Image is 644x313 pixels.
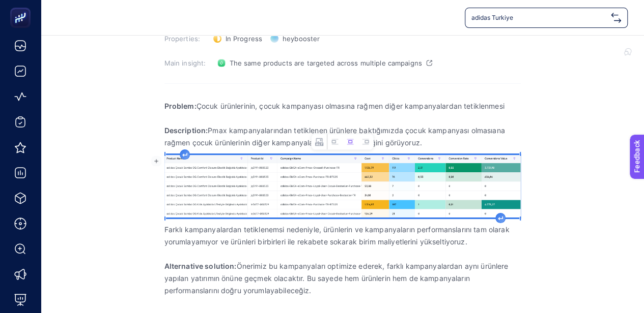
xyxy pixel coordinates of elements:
[164,124,521,149] p: Pmax kampanyalarından tetiklenen ürünlere baktığımızda çocuk kampanyası olmasıana rağmen çocuk ür...
[164,59,207,67] h3: Main insight:
[164,260,521,297] p: Önerimiz bu kampanyaları optimize ederek, farklı kampanyalardan aynı ürünlere yapılan yatırımın ö...
[180,149,190,160] div: Insert paragraph before block
[471,14,607,22] span: adidas Turkiye
[230,59,422,67] span: The same products are targeted across multiple campaigns
[164,93,521,309] div: Rich Text Editor. Editing area: main
[164,126,208,135] strong: Description:
[164,100,521,112] p: Çocuk ürünlerinin, çocuk kampanyası olmasına rağmen diğer kampanyalardan tetiklenmesi
[164,262,237,270] strong: Alternative solution:
[164,224,521,248] p: Farklı kampanyalardan tetiklenemsi nedeniyle, ürünlerin ve kampanyaların performanslarını tam ola...
[611,13,621,23] img: svg%3e
[312,134,373,149] div: Image toolbar
[226,35,262,43] span: In Progress
[6,3,39,11] span: Feedback
[495,213,506,223] div: Insert paragraph after block
[283,35,320,43] span: heybooster
[164,35,207,43] h3: Properties:
[164,155,521,217] img: 1756292258540-Ekran%20Resmi%202025-08-27%2013.51.37.png
[164,102,197,110] strong: Problem:
[213,55,436,71] a: The same products are targeted across multiple campaigns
